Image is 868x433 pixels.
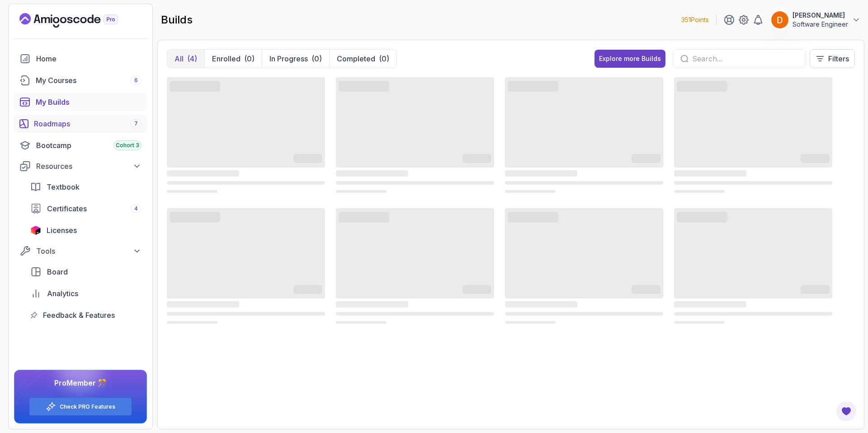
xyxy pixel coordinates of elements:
span: ‌ [508,214,558,221]
span: ‌ [801,287,830,294]
p: Software Engineer [793,20,848,29]
a: roadmaps [14,115,147,133]
span: ‌ [508,83,558,90]
button: Enrolled(0) [204,50,262,68]
span: Certificates [47,203,87,214]
button: Completed(0) [329,50,396,68]
a: analytics [25,284,147,303]
a: textbook [25,178,147,196]
div: card loading ui [336,206,494,326]
span: ‌ [632,287,660,294]
input: Search... [692,53,798,64]
span: ‌ [336,301,408,307]
span: Licenses [47,225,77,236]
div: (4) [187,53,197,64]
div: (0) [244,53,255,64]
span: ‌ [167,208,325,298]
span: ‌ [167,301,239,307]
span: ‌ [336,190,387,193]
div: (0) [379,53,389,64]
span: ‌ [167,170,239,177]
div: Tools [36,246,142,256]
span: ‌ [336,181,494,185]
span: ‌ [336,208,494,298]
span: ‌ [505,208,663,298]
button: user profile image[PERSON_NAME]Software Engineer [771,11,861,29]
div: card loading ui [505,75,663,196]
img: user profile image [771,11,788,28]
div: card loading ui [167,206,325,326]
a: home [14,50,147,68]
span: ‌ [167,181,325,185]
a: licenses [25,221,147,239]
span: ‌ [167,77,325,168]
span: ‌ [336,77,494,168]
span: Feedback & Features [43,310,115,321]
span: ‌ [170,214,220,221]
span: ‌ [167,321,217,324]
p: 351 Points [681,15,709,24]
button: Filters [810,49,855,68]
span: ‌ [293,156,322,163]
div: My Builds [36,97,142,107]
img: jetbrains icon [30,226,41,235]
p: Completed [337,53,375,64]
div: Bootcamp [36,140,142,151]
span: Analytics [47,288,78,299]
span: ‌ [505,312,663,316]
div: (0) [311,53,322,64]
p: Filters [828,53,849,64]
span: ‌ [632,156,660,163]
p: All [175,53,184,64]
span: ‌ [674,208,832,298]
span: ‌ [505,77,663,168]
button: Resources [14,158,147,174]
div: card loading ui [167,75,325,196]
a: bootcamp [14,136,147,154]
span: ‌ [462,287,491,294]
div: card loading ui [674,75,832,196]
a: courses [14,71,147,89]
span: ‌ [339,83,389,90]
div: card loading ui [674,206,832,326]
div: Home [36,53,142,64]
span: Board [47,266,68,277]
button: Check PRO Features [29,397,132,416]
span: ‌ [674,312,832,316]
span: ‌ [801,156,830,163]
span: ‌ [505,321,556,324]
a: feedback [25,306,147,324]
p: [PERSON_NAME] [793,11,848,20]
a: certificates [25,200,147,218]
span: ‌ [674,181,832,185]
span: 4 [134,205,138,212]
span: ‌ [293,287,322,294]
span: ‌ [677,83,727,90]
span: ‌ [170,83,220,90]
button: All(4) [167,50,204,68]
p: Enrolled [212,53,241,64]
span: ‌ [674,170,746,177]
span: 6 [134,77,138,84]
span: ‌ [677,214,727,221]
span: Cohort 3 [116,142,139,149]
span: ‌ [505,190,556,193]
span: ‌ [336,312,494,316]
button: In Progress(0) [262,50,329,68]
button: Tools [14,243,147,259]
span: ‌ [167,312,325,316]
span: ‌ [336,170,408,177]
span: ‌ [674,77,832,168]
span: ‌ [505,301,577,307]
div: Explore more Builds [599,54,661,63]
span: ‌ [462,156,491,163]
span: ‌ [674,301,746,307]
div: Resources [36,161,142,172]
span: ‌ [336,321,387,324]
span: ‌ [167,190,217,193]
button: Explore more Builds [594,50,665,68]
div: card loading ui [336,75,494,196]
a: Check PRO Features [60,403,115,410]
div: card loading ui [505,206,663,326]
